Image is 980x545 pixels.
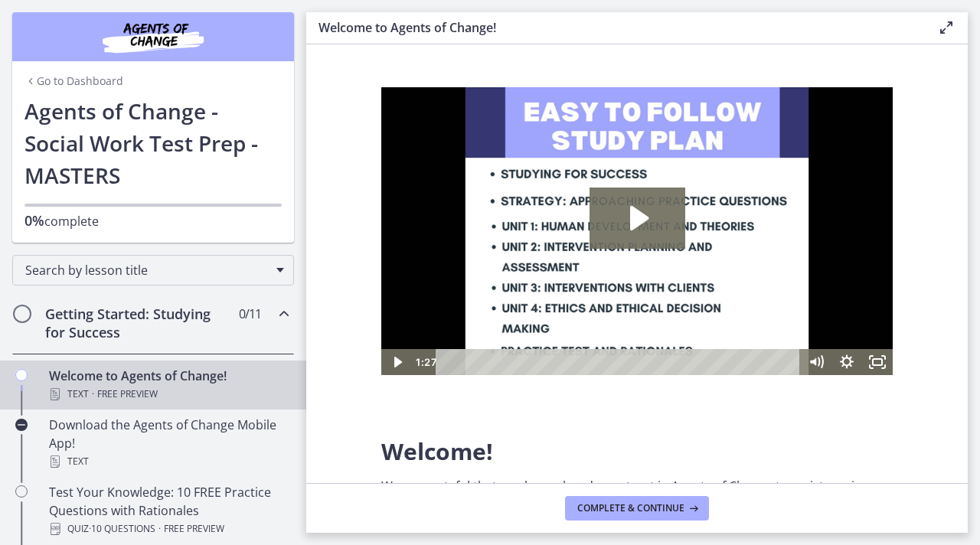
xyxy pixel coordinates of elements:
[208,100,304,162] button: Play Video: c1o6hcmjueu5qasqsu00.mp4
[450,262,481,288] button: Show settings menu
[12,255,294,286] div: Search by lesson title
[61,18,245,55] img: Agents of Change
[24,95,282,191] h1: Agents of Change - Social Work Test Prep - MASTERS
[239,305,261,323] span: 0 / 11
[49,483,288,538] div: Test Your Knowledge: 10 FREE Practice Questions with Rationales
[66,262,412,288] div: Playbar
[158,520,161,538] span: ·
[24,73,123,89] a: Go to Dashboard
[92,385,94,403] span: ·
[164,520,224,538] span: Free preview
[577,502,684,514] span: Complete & continue
[49,452,288,471] div: Text
[97,385,158,403] span: Free preview
[24,211,44,230] span: 0%
[381,436,493,467] span: Welcome!
[89,520,155,538] span: · 10 Questions
[565,496,709,521] button: Complete & continue
[49,385,288,403] div: Text
[45,305,232,341] h2: Getting Started: Studying for Success
[318,18,913,37] h3: Welcome to Agents of Change!
[420,262,450,288] button: Mute
[24,211,282,230] p: complete
[481,262,511,288] button: Fullscreen
[49,520,288,538] div: Quiz
[49,367,288,403] div: Welcome to Agents of Change!
[25,262,269,279] span: Search by lesson title
[381,477,893,532] p: We are grateful that you have placed your trust in Agents of Change to assist you in preparing fo...
[49,416,288,471] div: Download the Agents of Change Mobile App!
